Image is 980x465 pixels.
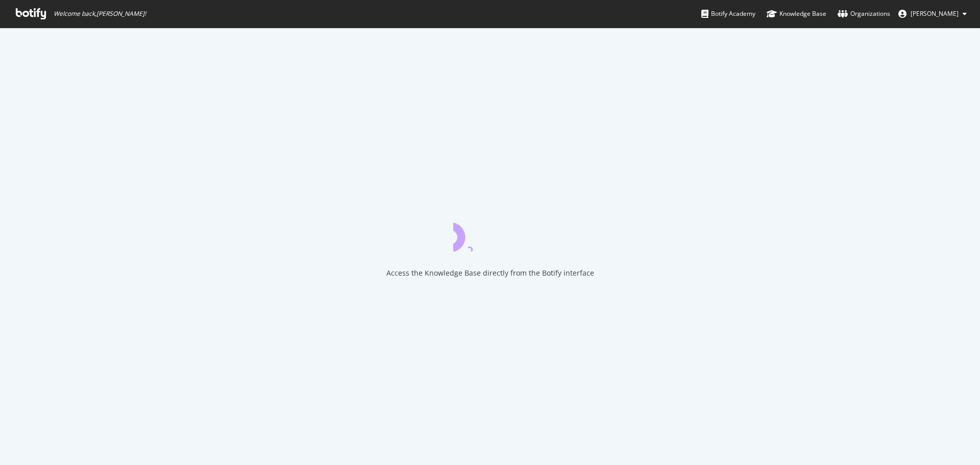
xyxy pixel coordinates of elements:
[54,10,146,18] span: Welcome back, [PERSON_NAME] !
[701,9,755,19] div: Botify Academy
[453,215,527,252] div: animation
[890,6,975,22] button: [PERSON_NAME]
[838,9,890,19] div: Organizations
[386,268,594,278] div: Access the Knowledge Base directly from the Botify interface
[911,9,959,18] span: Bill Elward
[767,9,826,19] div: Knowledge Base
